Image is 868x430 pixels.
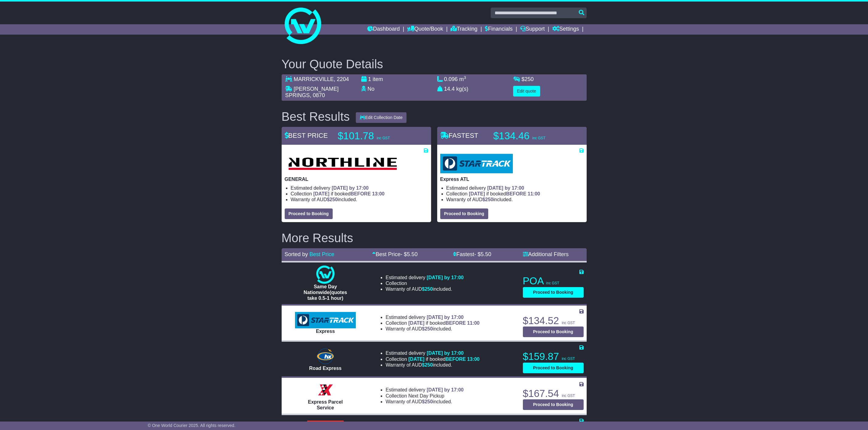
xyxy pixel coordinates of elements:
button: Proceed to Booking [440,208,488,219]
img: StarTrack: Express ATL [440,154,513,173]
button: Edit Collection Date [356,112,407,123]
span: inc GST [562,357,575,361]
span: 11:00 [467,320,480,326]
span: - $ [474,251,491,257]
li: Collection [291,191,428,197]
span: 0.096 [444,76,458,82]
p: $134.46 [493,130,569,142]
span: $ [422,286,433,292]
span: 5.50 [407,251,417,257]
span: BEST PRICE [285,132,328,139]
span: [DATE] [408,357,424,362]
li: Estimated delivery [446,185,584,191]
span: if booked [313,191,384,196]
span: inc GST [532,136,545,140]
span: $ [327,197,338,202]
span: 14.4 [444,86,455,92]
span: [DATE] by 17:00 [332,185,369,191]
a: Quote/Book [407,24,443,35]
a: Dashboard [367,24,400,35]
span: Express [316,329,335,334]
span: - $ [400,251,417,257]
li: Estimated delivery [386,350,479,356]
span: 11:00 [528,191,540,196]
p: $101.78 [338,130,414,142]
li: Collection [446,191,584,197]
span: Express Parcel Service [308,399,343,410]
span: 250 [425,362,433,367]
span: Road Express [309,366,342,371]
button: Edit quote [513,86,540,96]
img: Hunter Express: Road Express [315,347,335,365]
a: Tracking [451,24,477,35]
p: POA [523,275,584,287]
span: BEFORE [351,191,371,196]
button: Proceed to Booking [285,208,333,219]
p: Express ATL [440,176,584,182]
span: [DATE] by 17:00 [487,185,524,191]
span: m [459,76,466,82]
span: 13:00 [467,357,480,362]
a: Settings [552,24,579,35]
span: [DATE] [469,191,485,196]
h2: Your Quote Details [282,57,587,71]
span: , 0870 [310,92,325,98]
li: Warranty of AUD included. [386,286,464,292]
a: Best Price- $5.50 [372,251,417,257]
span: if booked [408,357,479,362]
p: $167.54 [523,388,584,400]
span: 250 [485,197,493,202]
span: 250 [425,286,433,292]
li: Collection [386,280,464,286]
a: Best Price [310,251,335,257]
span: inc GST [546,281,559,285]
span: 1 [368,76,371,82]
button: Proceed to Booking [523,327,584,337]
img: Northline Distribution: GENERAL [285,154,400,173]
span: [DATE] [313,191,329,196]
li: Collection [386,356,479,362]
span: © One World Courier 2025. All rights reserved. [148,423,235,428]
span: , 2204 [334,76,349,82]
span: 250 [425,326,433,331]
li: Estimated delivery [386,387,464,393]
li: Warranty of AUD included. [291,197,428,202]
span: item [373,76,383,82]
span: FASTEST [440,132,479,139]
p: GENERAL [285,176,428,182]
span: BEFORE [506,191,527,196]
a: Additional Filters [523,251,569,257]
span: BEFORE [445,357,466,362]
li: Collection [386,320,479,326]
a: Fastest- $5.50 [453,251,491,257]
span: $ [422,362,433,367]
img: Border Express: Express Parcel Service [316,381,335,399]
sup: 3 [464,75,466,80]
li: Warranty of AUD included. [386,399,464,405]
button: Proceed to Booking [523,399,584,410]
li: Collection [386,393,464,399]
span: inc GST [562,321,575,325]
span: [DATE] [408,320,424,326]
h2: More Results [282,231,587,245]
p: $159.87 [523,350,584,363]
span: 5.50 [481,251,491,257]
span: $ [422,326,433,331]
li: Warranty of AUD included. [386,326,479,332]
p: $134.52 [523,315,584,327]
span: if booked [469,191,540,196]
span: 250 [525,76,534,82]
img: StarTrack: Express [295,312,356,328]
li: Warranty of AUD included. [386,362,479,368]
button: Proceed to Booking [523,363,584,373]
span: [DATE] by 17:00 [427,350,464,356]
a: Financials [485,24,513,35]
span: Same Day Nationwide(quotes take 0.5-1 hour) [304,284,347,301]
li: Estimated delivery [291,185,428,191]
li: Estimated delivery [386,275,464,280]
span: [PERSON_NAME] SPRINGS [285,86,339,99]
span: BEFORE [445,320,466,326]
li: Warranty of AUD included. [446,197,584,202]
span: No [368,86,375,92]
span: inc GST [377,136,390,140]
